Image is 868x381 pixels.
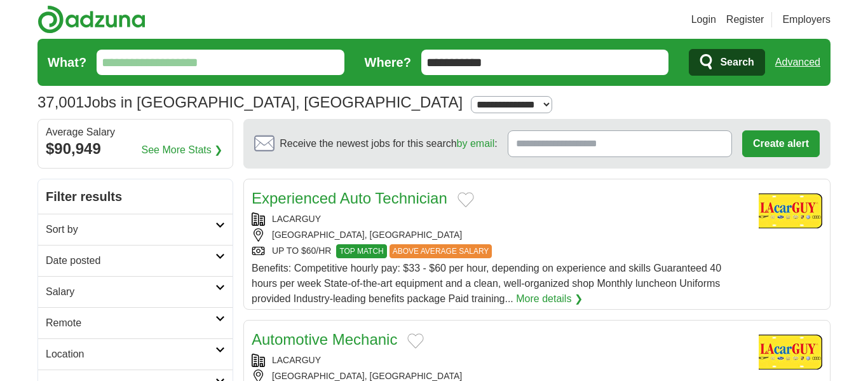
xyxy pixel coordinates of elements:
a: More details ❯ [516,291,583,307]
a: Experienced Auto Technician [252,190,447,207]
h2: Filter results [38,179,233,214]
div: LACARGUY [252,354,749,367]
button: Add to favorite jobs [407,333,424,349]
img: Adzuna logo [37,5,146,34]
button: Add to favorite jobs [458,192,474,207]
div: $90,949 [46,137,225,160]
a: Sort by [38,214,233,245]
a: Salary [38,276,233,307]
span: TOP MATCH [336,244,386,258]
h1: Jobs in [GEOGRAPHIC_DATA], [GEOGRAPHIC_DATA] [37,94,463,111]
button: Search [689,49,764,76]
h2: Sort by [46,222,215,237]
span: Receive the newest jobs for this search : [280,136,497,151]
a: See More Stats ❯ [142,142,223,158]
div: [GEOGRAPHIC_DATA], [GEOGRAPHIC_DATA] [252,228,749,242]
span: Search [720,50,754,75]
a: Employers [782,12,831,27]
a: Login [691,12,716,27]
div: LACARGUY [252,212,749,226]
a: by email [457,138,495,149]
label: What? [48,53,86,72]
div: Average Salary [46,127,225,137]
a: Date posted [38,245,233,276]
h2: Location [46,347,215,362]
a: Remote [38,307,233,338]
a: Automotive Mechanic [252,331,397,348]
span: ABOVE AVERAGE SALARY [390,244,492,258]
a: Register [726,12,764,27]
a: Advanced [775,50,820,75]
img: Company logo [759,328,822,376]
button: Create alert [742,130,820,157]
label: Where? [365,53,411,72]
div: UP TO $60/HR [252,244,749,258]
h2: Remote [46,315,215,331]
span: Benefits: Competitive hourly pay: $33 - $60 per hour, depending on experience and skills Guarante... [252,263,721,304]
span: 37,001 [37,91,84,114]
img: Company logo [759,187,822,235]
h2: Date posted [46,253,215,268]
a: Location [38,338,233,370]
h2: Salary [46,284,215,300]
